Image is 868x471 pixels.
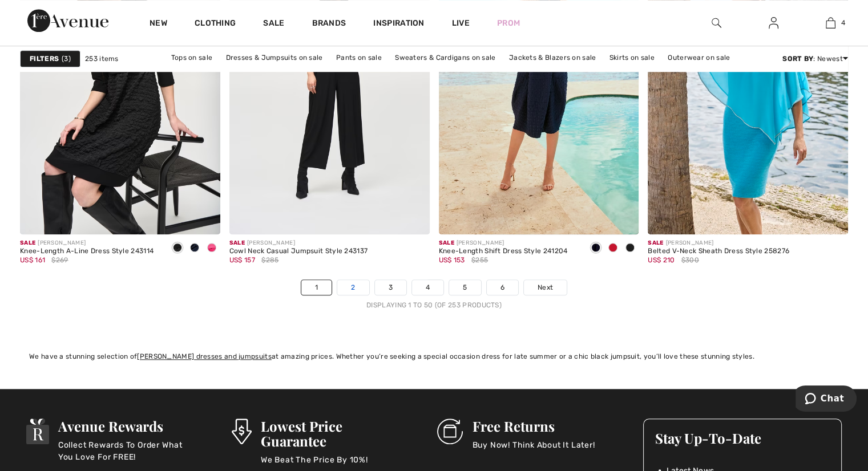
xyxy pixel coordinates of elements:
p: Buy Now! Think About It Later! [472,439,595,462]
span: 3 [62,54,71,64]
strong: Filters [30,54,59,64]
img: My Info [769,16,778,30]
span: $255 [471,255,488,265]
a: 4 [412,280,443,295]
strong: Sort By [782,55,813,63]
span: $300 [681,255,699,265]
a: [PERSON_NAME] dresses and jumpsuits [137,352,272,360]
div: Cowl Neck Casual Jumpsuit Style 243137 [229,247,368,255]
span: US$ 161 [20,256,45,264]
h3: Lowest Price Guarantee [261,419,403,448]
h3: Stay Up-To-Date [655,431,830,445]
a: Sale [263,18,284,30]
a: New [150,18,167,30]
span: Next [538,282,553,293]
a: Prom [497,17,520,29]
img: search the website [712,16,721,30]
span: Sale [20,239,35,246]
div: Black [621,239,639,258]
div: Radiant red [604,239,621,258]
a: 4 [802,16,858,30]
span: US$ 157 [229,256,255,264]
a: 6 [487,280,518,295]
h3: Avenue Rewards [58,419,197,433]
iframe: Opens a widget where you can chat to one of our agents [796,385,857,414]
div: [PERSON_NAME] [648,239,789,247]
a: Next [524,280,567,295]
span: 253 items [85,54,119,64]
div: [PERSON_NAME] [439,239,568,247]
span: Sale [229,239,245,246]
a: 1 [301,280,332,295]
div: Midnight Blue [587,239,604,258]
img: 1ère Avenue [27,9,108,32]
div: [PERSON_NAME] [20,239,154,247]
img: My Bag [826,16,835,30]
a: 5 [449,280,481,295]
div: : Newest [782,54,848,64]
a: Dresses & Jumpsuits on sale [220,50,329,65]
div: Belted V-Neck Sheath Dress Style 258276 [648,247,789,255]
div: Displaying 1 to 50 (of 253 products) [20,300,848,310]
a: Outerwear on sale [662,50,736,65]
nav: Page navigation [20,279,848,310]
span: Sale [648,239,663,246]
a: Clothing [195,18,236,30]
div: Midnight Blue [186,239,203,258]
a: Live [452,17,470,29]
span: US$ 210 [648,256,675,264]
img: Avenue Rewards [26,419,49,444]
a: Tops on sale [165,50,219,65]
div: Black [169,239,186,258]
span: $285 [261,255,278,265]
p: Collect Rewards To Order What You Love For FREE! [58,439,197,462]
img: Free Returns [437,419,463,444]
div: Knee-Length Shift Dress Style 241204 [439,247,568,255]
a: Sweaters & Cardigans on sale [389,50,501,65]
a: 2 [337,280,369,295]
div: Knee-Length A-Line Dress Style 243114 [20,247,154,255]
img: Lowest Price Guarantee [232,419,251,444]
span: Sale [439,239,454,246]
div: [PERSON_NAME] [229,239,368,247]
span: 4 [841,18,845,28]
span: Inspiration [373,18,424,30]
a: Skirts on sale [604,50,660,65]
span: US$ 153 [439,256,465,264]
span: $269 [51,255,68,265]
a: Pants on sale [330,50,387,65]
a: Jackets & Blazers on sale [503,50,602,65]
a: Brands [312,18,346,30]
div: We have a stunning selection of at amazing prices. Whether you’re seeking a special occasion dres... [29,351,839,362]
a: 3 [375,280,406,295]
div: Geranium [203,239,220,258]
a: Sign In [760,16,788,30]
h3: Free Returns [472,419,595,433]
